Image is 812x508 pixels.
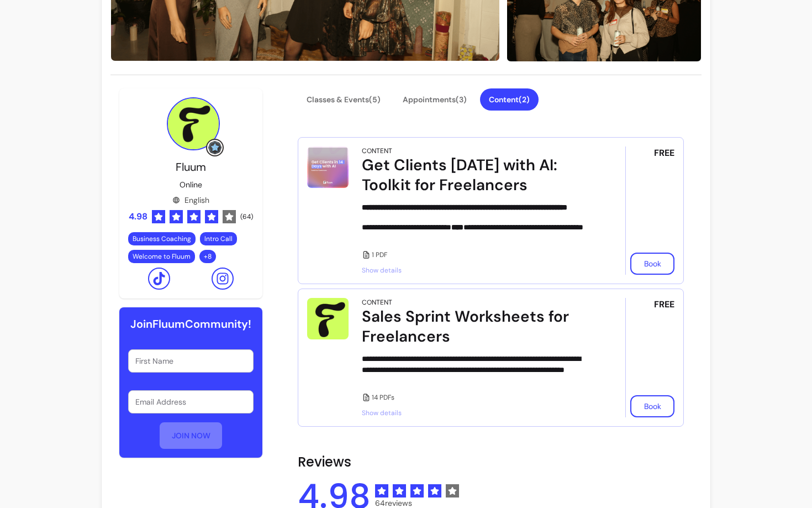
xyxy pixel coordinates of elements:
div: English [172,195,209,206]
div: 14 PDFs [362,393,594,402]
img: Provider image [167,97,220,150]
input: First Name [135,355,247,366]
input: Email Address [135,396,247,407]
button: go back [7,4,28,25]
button: Book [630,253,674,275]
button: Appointments(3) [394,88,476,111]
button: Book [630,395,674,417]
div: Get Clients [DATE] with AI: Toolkit for Freelancers [362,155,594,195]
span: Welcome to Fluum [133,252,191,261]
span: Intro Call [204,234,233,243]
p: There are currently no tasks available. [36,84,185,95]
button: Content(2) [480,88,539,111]
span: 4.98 [129,210,147,223]
span: Show details [362,409,594,417]
span: Business Coaching [133,234,191,243]
h6: Join Fluum Community! [130,316,251,332]
span: + 8 [202,252,214,261]
img: Grow [208,141,222,154]
button: Classes & Events(5) [298,88,389,111]
p: Check back later for updates. [36,95,185,106]
span: ( 64 ) [240,212,253,221]
img: Get Clients in 14 Days with AI: Toolkit for Freelancers [307,146,349,188]
div: Close [194,5,214,25]
span: Show details [362,266,594,275]
div: FREE [625,146,674,275]
p: Online [180,179,202,190]
h2: Reviews [298,453,684,471]
div: Content [362,298,392,307]
div: FREE [625,298,674,417]
h2: No tasks [86,60,135,73]
div: Sales Sprint Worksheets for Freelancers [362,307,594,347]
span: Fluum [176,160,206,174]
img: Sales Sprint Worksheets for Freelancers [307,298,349,339]
div: Content [362,146,392,155]
div: 1 PDF [362,250,594,259]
